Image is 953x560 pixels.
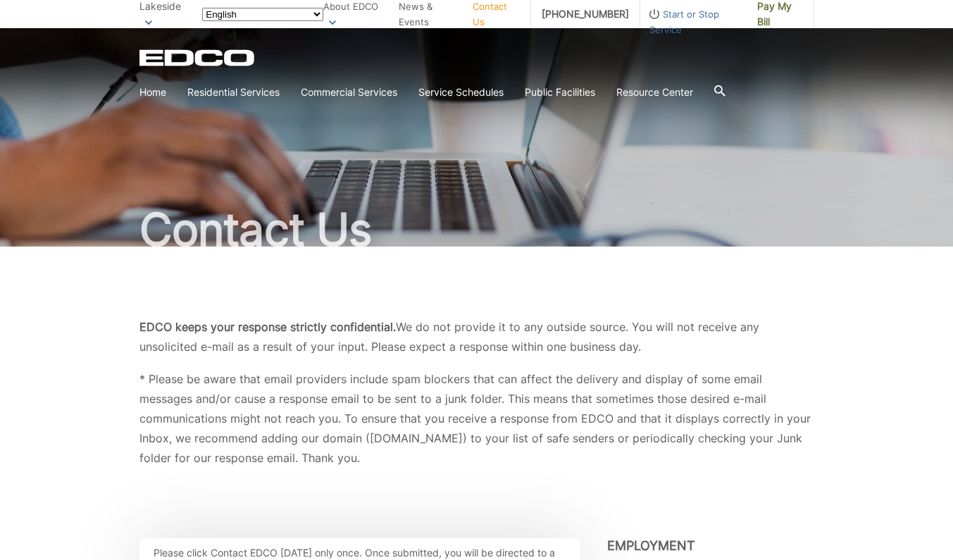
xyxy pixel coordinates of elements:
b: EDCO keeps your response strictly confidential. [139,320,396,334]
select: Select a language [202,8,323,21]
a: Service Schedules [418,85,504,100]
p: We do not provide it to any outside source. You will not receive any unsolicited e-mail as a resu... [139,317,814,356]
a: Public Facilities [525,85,595,100]
a: Residential Services [187,85,280,100]
a: Resource Center [616,85,693,100]
h3: Employment [607,538,814,554]
a: Home [139,85,166,100]
h1: Contact Us [139,207,814,252]
p: * Please be aware that email providers include spam blockers that can affect the delivery and dis... [139,369,814,468]
a: EDCD logo. Return to the homepage. [139,49,256,66]
a: Commercial Services [301,85,397,100]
